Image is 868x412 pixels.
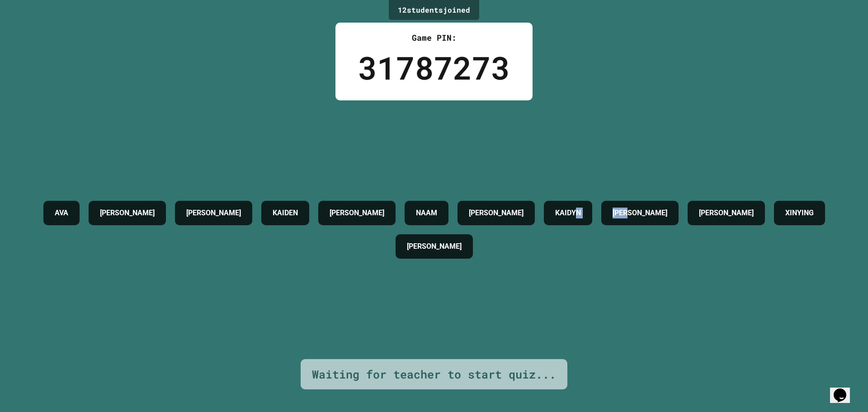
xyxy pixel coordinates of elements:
div: Game PIN: [358,32,510,44]
h4: [PERSON_NAME] [186,208,241,218]
h4: [PERSON_NAME] [699,208,754,218]
h4: [PERSON_NAME] [330,208,384,218]
h4: [PERSON_NAME] [469,208,524,218]
h4: XINYING [785,208,814,218]
div: Waiting for teacher to start quiz... [312,366,556,383]
h4: [PERSON_NAME] [100,208,155,218]
h4: [PERSON_NAME] [613,208,667,218]
h4: KAIDYN [555,208,581,218]
h4: NAAM [416,208,437,218]
div: 31787273 [358,44,510,91]
h4: AVA [55,208,68,218]
h4: [PERSON_NAME] [407,241,462,252]
iframe: chat widget [830,376,859,403]
h4: KAIDEN [273,208,298,218]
